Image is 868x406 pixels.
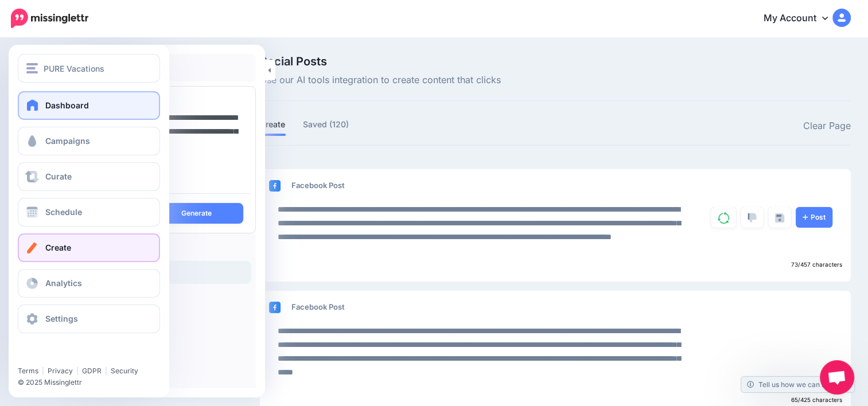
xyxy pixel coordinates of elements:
[269,302,281,313] img: facebook-square.png
[45,136,90,146] span: Campaigns
[260,257,851,272] div: 73/457 characters
[45,278,82,288] span: Analytics
[18,162,160,191] a: Curate
[803,119,851,134] a: Clear Page
[18,350,105,361] iframe: Twitter Follow Button
[45,243,71,252] span: Create
[18,91,160,120] a: Dashboard
[45,207,82,217] span: Schedule
[42,366,44,375] span: |
[260,118,286,131] a: Create
[45,171,72,181] span: Curate
[752,5,851,33] a: My Account
[11,9,88,28] img: Missinglettr
[18,377,167,388] li: © 2025 Missinglettr
[775,213,784,222] img: save.png
[796,207,832,228] a: Post
[111,366,138,375] a: Security
[18,233,160,262] a: Create
[105,366,107,375] span: |
[748,213,757,223] img: thumbs-down-grey.png
[260,73,501,88] span: Use our AI tools integration to create content that clicks
[18,269,160,298] a: Analytics
[260,56,501,67] span: Social Posts
[149,203,243,224] button: Generate
[82,366,102,375] a: GDPR
[26,63,38,73] img: menu.png
[718,212,729,224] img: sync-green.png
[76,366,79,375] span: |
[48,366,73,375] a: Privacy
[18,366,38,375] a: Terms
[303,118,349,131] a: Saved (120)
[741,377,854,392] a: Tell us how we can improve
[45,100,89,110] span: Dashboard
[18,198,160,227] a: Schedule
[44,62,104,75] span: PURE Vacations
[269,180,281,192] img: facebook-square.png
[18,54,160,83] button: PURE Vacations
[45,314,78,323] span: Settings
[18,127,160,155] a: Campaigns
[820,360,854,395] div: Open chat
[291,302,345,311] span: Facebook Post
[18,304,160,333] a: Settings
[291,181,345,190] span: Facebook Post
